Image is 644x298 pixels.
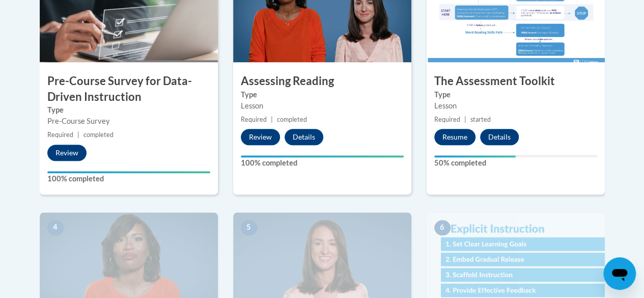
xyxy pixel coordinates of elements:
label: Type [47,104,210,116]
div: Your progress [241,155,404,157]
span: completed [83,131,114,139]
span: Required [47,131,73,139]
span: completed [277,116,307,123]
div: Lesson [434,100,597,112]
button: Details [480,129,519,145]
div: Your progress [47,171,210,173]
div: Pre-Course Survey [47,116,210,127]
div: Your progress [434,155,516,157]
span: Required [434,116,460,123]
h3: Assessing Reading [233,73,411,89]
div: Lesson [241,100,404,112]
label: Type [241,89,404,100]
span: | [77,131,79,139]
button: Review [241,129,280,145]
span: 5 [241,220,257,235]
button: Review [47,145,87,161]
label: 100% completed [241,157,404,169]
label: 100% completed [47,173,210,184]
h3: Pre-Course Survey for Data-Driven Instruction [40,73,218,105]
h3: The Assessment Toolkit [427,73,605,89]
span: 6 [434,220,451,235]
span: | [271,116,273,123]
span: started [470,116,491,123]
label: 50% completed [434,157,597,169]
iframe: Button to launch messaging window [603,257,636,290]
span: 4 [47,220,64,235]
button: Details [285,129,323,145]
span: Required [241,116,267,123]
label: Type [434,89,597,100]
span: | [464,116,466,123]
button: Resume [434,129,475,145]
